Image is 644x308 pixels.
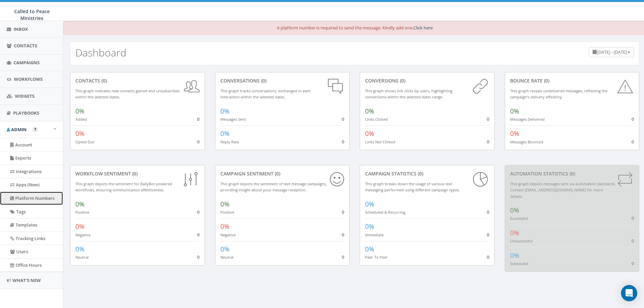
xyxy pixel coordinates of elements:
span: 0 [487,232,489,238]
span: (0) [131,170,138,177]
span: 0 [197,139,199,145]
small: Successful [510,216,528,221]
span: 0% [365,129,374,138]
small: Links Clicked [365,117,388,122]
div: Campaign Sentiment [220,170,344,177]
span: 0 [197,232,199,238]
small: Links Not Clicked [365,139,395,144]
span: 0 [342,116,344,122]
small: Neutral [220,255,234,260]
span: 0 [197,209,199,215]
span: 0 [631,238,634,244]
span: 0 [342,232,344,238]
span: 0 [487,254,489,260]
small: Added [75,117,87,122]
span: Inbox [14,26,28,32]
span: What's New [13,277,41,283]
span: 0% [220,222,230,231]
span: 0% [220,200,230,209]
small: This graph tracks conversations, exchanged in each interaction within the selected dates. [220,88,311,100]
span: 0% [510,251,519,260]
button: Open In-App Guide [33,127,38,132]
span: 0% [75,200,85,209]
span: 0 [487,209,489,215]
small: This graph depicts the sentiment of text message campaigns, providing insight about your message ... [220,181,327,193]
small: Messages Bounced [510,139,543,144]
small: This graph reveals undelivered messages, reflecting the campaign's delivery efficiency. [510,88,607,100]
span: Contacts [14,43,37,49]
span: (0) [100,77,107,84]
span: (0) [416,170,423,177]
span: 0% [510,107,519,116]
span: 0 [487,139,489,145]
small: This graph indicates new contacts gained and unsubscribes within the selected dates. [75,88,180,100]
span: Widgets [15,93,34,99]
small: Neutral [75,255,89,260]
span: 0% [510,129,519,138]
span: (0) [399,77,405,84]
small: This graph depicts the sentiment for RallyBot-powered workflows, ensuring communication effective... [75,181,172,193]
small: Unsuccessful [510,238,533,243]
span: Campaigns [14,60,40,66]
div: Campaign Statistics [365,170,489,177]
span: 0% [365,245,374,254]
small: Scheduled [510,261,528,266]
span: (0) [260,77,266,84]
span: 0% [510,206,519,215]
span: 0 [487,116,489,122]
span: 0 [197,116,199,122]
small: Scheduled & Recurring [365,210,405,215]
small: Peer To Peer [365,255,388,260]
small: Positive [220,210,234,215]
small: Positive [75,210,89,215]
span: 0 [631,116,634,122]
span: Called to Peace Ministries [14,8,50,21]
span: 0% [220,129,230,138]
small: This graph shows link clicks by users, highlighting conversions within the selected dates range. [365,88,452,100]
span: 0% [220,245,230,254]
div: Bounce Rate [510,77,634,84]
span: Workflows [14,76,43,82]
small: Negative [220,232,236,237]
small: Opted Out [75,139,94,144]
span: 0% [365,107,374,116]
span: 0% [75,129,85,138]
div: contacts [75,77,199,84]
span: 0% [75,222,85,231]
span: 0% [510,229,519,237]
span: 0% [220,107,230,116]
span: (0) [568,170,575,177]
small: Messages Sent [220,117,246,122]
span: [DATE] - [DATE] [597,49,627,55]
div: Open Intercom Messenger [621,285,637,301]
small: Reply Rate [220,139,239,144]
small: Negative [75,232,91,237]
span: 0 [197,254,199,260]
div: conversations [220,77,344,84]
span: 0 [342,139,344,145]
span: 0 [631,215,634,221]
span: Playbooks [13,110,39,116]
a: Click here [413,25,433,31]
small: This graph depicts messages sent via automation standards. Contact [EMAIL_ADDRESS][DOMAIN_NAME] f... [510,181,616,199]
span: 0 [631,260,634,266]
span: Admin [11,126,27,133]
span: 0 [342,254,344,260]
div: Automation Statistics [510,170,634,177]
h2: Dashboard [75,47,126,58]
div: conversions [365,77,489,84]
span: 0% [75,107,85,116]
small: This graph breaks down the usage of various text messaging performed using different campaign types. [365,181,460,193]
span: 0% [75,245,85,254]
small: Immediate [365,232,384,237]
span: (0) [543,77,549,84]
span: 0 [342,209,344,215]
span: 0% [365,200,374,209]
span: (0) [273,170,280,177]
div: Workflow Sentiment [75,170,199,177]
small: Messages Delivered [510,117,545,122]
span: 0% [365,222,374,231]
span: 0 [631,139,634,145]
